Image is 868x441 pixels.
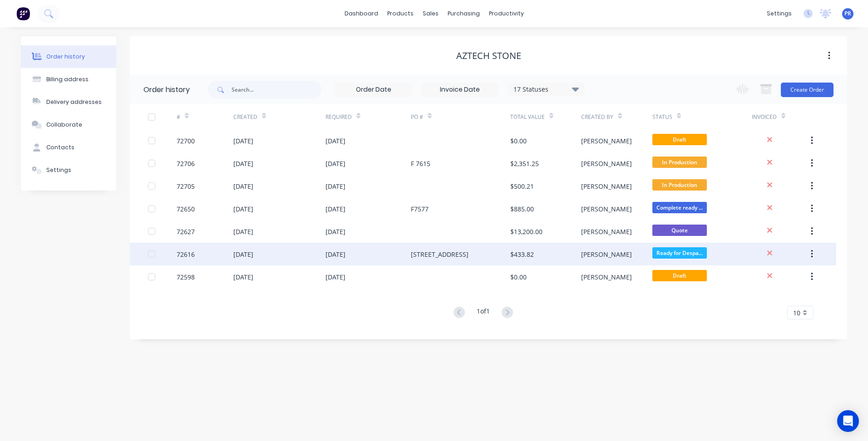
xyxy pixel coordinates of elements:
[581,104,652,129] div: Created By
[177,227,195,236] div: 72627
[46,166,71,174] div: Settings
[652,134,707,145] span: Draft
[418,7,443,20] div: sales
[581,181,632,191] div: [PERSON_NAME]
[652,270,707,281] span: Draft
[46,53,85,61] div: Order history
[508,84,584,94] div: 17 Statuses
[510,272,527,282] div: $0.00
[411,159,430,168] div: F 7615
[340,7,383,20] a: dashboard
[484,7,528,20] div: productivity
[752,113,777,121] div: Invoiced
[581,250,632,259] div: [PERSON_NAME]
[581,113,613,121] div: Created By
[21,159,116,181] button: Settings
[177,136,195,146] div: 72700
[581,136,632,146] div: [PERSON_NAME]
[233,104,325,129] div: Created
[233,113,257,121] div: Created
[510,181,534,191] div: $500.21
[177,204,195,214] div: 72650
[510,204,534,214] div: $885.00
[177,159,195,168] div: 72706
[411,250,469,259] div: [STREET_ADDRESS]
[581,204,632,214] div: [PERSON_NAME]
[325,204,345,214] div: [DATE]
[652,247,707,259] span: Ready for Despa...
[233,272,253,282] div: [DATE]
[325,272,345,282] div: [DATE]
[21,68,116,91] button: Billing address
[411,104,510,129] div: PO #
[46,121,82,129] div: Collaborate
[177,104,233,129] div: #
[510,159,539,168] div: $2,351.25
[233,159,253,168] div: [DATE]
[837,410,859,432] div: Open Intercom Messenger
[443,7,484,20] div: purchasing
[325,159,345,168] div: [DATE]
[762,7,796,20] div: settings
[383,7,418,20] div: products
[233,227,253,236] div: [DATE]
[21,136,116,159] button: Contacts
[781,83,833,97] button: Create Order
[233,250,253,259] div: [DATE]
[581,227,632,236] div: [PERSON_NAME]
[793,308,800,318] span: 10
[510,136,527,146] div: $0.00
[177,272,195,282] div: 72598
[46,75,89,83] div: Billing address
[325,227,345,236] div: [DATE]
[325,250,345,259] div: [DATE]
[21,91,116,113] button: Delivery addresses
[581,272,632,282] div: [PERSON_NAME]
[46,98,102,106] div: Delivery addresses
[177,113,180,121] div: #
[510,227,542,236] div: $13,200.00
[16,7,30,20] img: Factory
[233,136,253,146] div: [DATE]
[752,104,809,129] div: Invoiced
[177,181,195,191] div: 72705
[325,181,345,191] div: [DATE]
[652,113,672,121] div: Status
[510,250,534,259] div: $433.82
[477,306,490,319] div: 1 of 1
[46,143,74,152] div: Contacts
[335,83,412,97] input: Order Date
[652,225,707,236] span: Quote
[21,113,116,136] button: Collaborate
[652,202,707,213] span: Complete ready ...
[233,181,253,191] div: [DATE]
[411,204,429,214] div: F7577
[325,113,352,121] div: Required
[652,157,707,168] span: In Production
[325,136,345,146] div: [DATE]
[581,159,632,168] div: [PERSON_NAME]
[177,250,195,259] div: 72616
[21,45,116,68] button: Order history
[456,50,521,61] div: Aztech Stone
[233,204,253,214] div: [DATE]
[325,104,411,129] div: Required
[652,104,752,129] div: Status
[844,10,851,18] span: PR
[143,84,190,95] div: Order history
[652,179,707,191] span: In Production
[510,113,545,121] div: Total Value
[510,104,581,129] div: Total Value
[232,81,321,99] input: Search...
[411,113,423,121] div: PO #
[422,83,498,97] input: Invoice Date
